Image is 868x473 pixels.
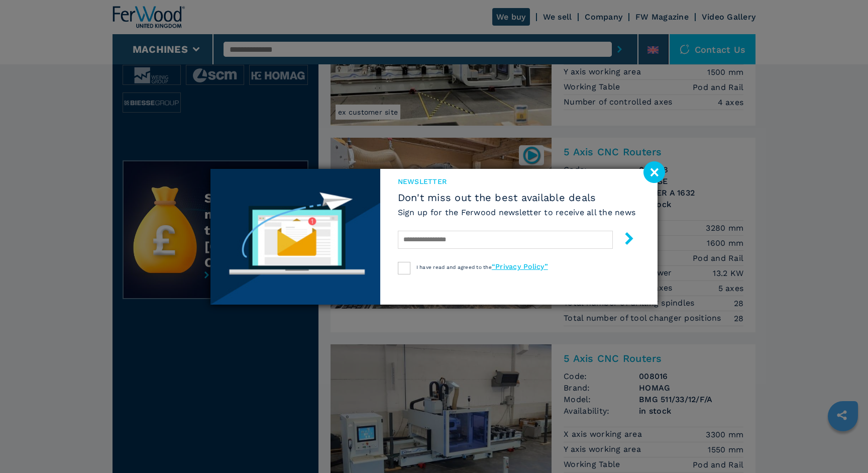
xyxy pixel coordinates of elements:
[492,262,548,270] a: “Privacy Policy”
[398,192,636,204] span: Don't miss out the best available deals
[613,228,635,252] button: submit-button
[416,264,548,270] span: I have read and agreed to the
[398,176,636,186] span: newsletter
[398,207,636,218] h6: Sign up for the Ferwood newsletter to receive all the news
[210,169,380,305] img: Newsletter image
